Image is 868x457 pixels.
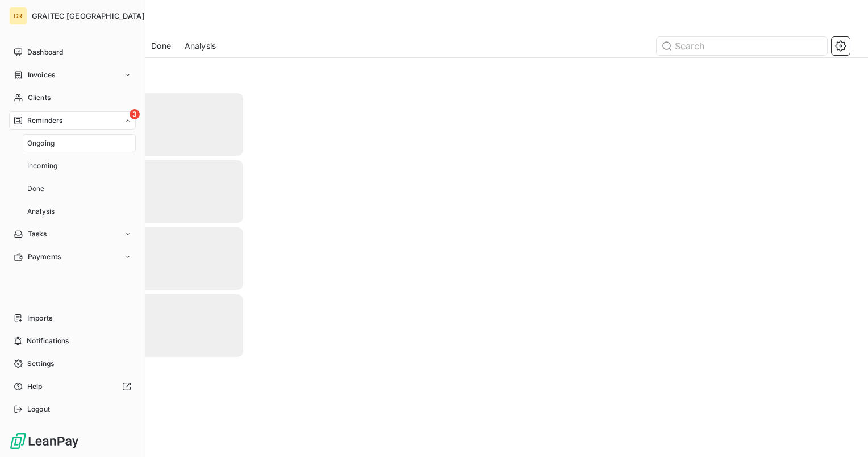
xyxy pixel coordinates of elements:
[9,7,27,25] div: GR
[27,336,69,346] span: Notifications
[27,381,43,392] span: Help
[28,70,55,80] span: Invoices
[28,229,47,239] span: Tasks
[27,184,45,194] span: Done
[657,37,827,55] input: Search
[27,138,55,148] span: Ongoing
[9,377,136,396] a: Help
[151,40,171,52] span: Done
[28,93,51,103] span: Clients
[130,109,140,119] span: 3
[829,418,857,446] iframe: Intercom live chat
[27,206,55,217] span: Analysis
[27,47,63,57] span: Dashboard
[185,40,216,52] span: Analysis
[27,115,62,126] span: Reminders
[28,252,61,262] span: Payments
[27,313,52,323] span: Imports
[27,404,50,414] span: Logout
[27,359,54,369] span: Settings
[27,161,57,171] span: Incoming
[32,11,145,20] span: GRAITEC [GEOGRAPHIC_DATA]
[9,432,80,450] img: Logo LeanPay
